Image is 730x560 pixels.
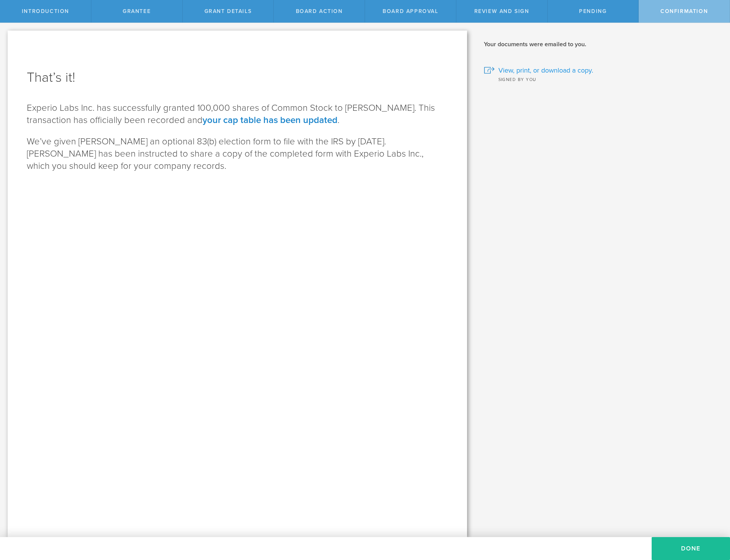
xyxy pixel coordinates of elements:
[692,500,730,537] iframe: Chat Widget
[203,115,337,126] a: your cap table has been updated
[22,8,69,15] span: Introduction
[660,8,708,15] span: Confirmation
[383,8,438,15] span: Board Approval
[296,8,343,15] span: Board Action
[27,68,448,87] h1: That’s it!
[27,102,448,126] p: Experio Labs Inc. has successfully granted 100,000 shares of Common Stock to [PERSON_NAME]. This ...
[579,8,607,15] span: Pending
[652,537,730,560] button: Done
[27,136,448,172] p: We’ve given [PERSON_NAME] an optional 83(b) election form to file with the IRS by [DATE] . [PERSO...
[498,65,593,75] span: View, print, or download a copy.
[123,8,151,15] span: Grantee
[484,40,719,49] h2: Your documents were emailed to you.
[484,75,719,83] div: Signed by you
[474,8,529,15] span: Review and Sign
[204,8,252,15] span: Grant Details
